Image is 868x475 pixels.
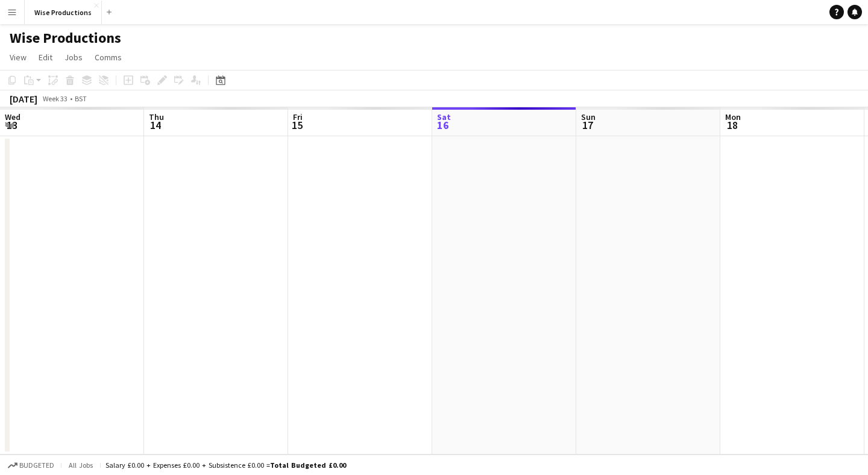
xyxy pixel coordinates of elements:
span: 13 [3,118,20,132]
button: Budgeted [6,459,56,472]
span: 17 [579,118,596,132]
div: BST [75,94,87,103]
span: Sat [437,112,451,122]
span: Edit [39,52,52,63]
a: Jobs [60,49,87,65]
span: 14 [147,118,164,132]
a: View [5,49,31,65]
a: Edit [34,49,57,65]
span: 15 [291,118,303,132]
span: Mon [725,112,741,122]
span: Sun [581,112,596,122]
span: 18 [723,118,741,132]
span: 16 [435,118,451,132]
button: Wise Productions [25,1,102,24]
span: Fri [293,112,303,122]
span: Budgeted [19,461,54,470]
span: View [10,52,27,63]
div: [DATE] [10,93,37,105]
span: Comms [95,52,122,63]
div: Salary £0.00 + Expenses £0.00 + Subsistence £0.00 = [105,461,346,470]
span: Total Budgeted £0.00 [270,461,346,470]
span: Week 33 [40,94,70,103]
span: Wed [5,112,20,122]
span: All jobs [66,461,95,470]
span: Thu [149,112,164,122]
h1: Wise Productions [10,29,121,47]
a: Comms [90,49,127,65]
span: Jobs [64,52,83,63]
